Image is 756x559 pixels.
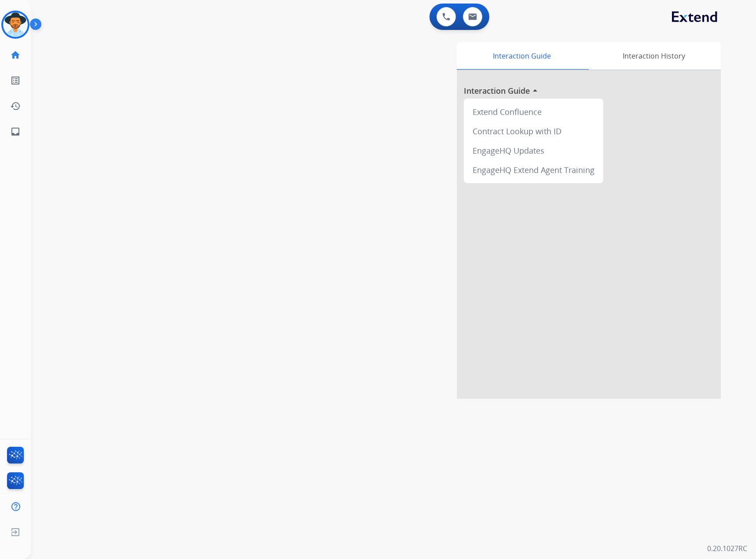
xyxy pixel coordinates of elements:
div: EngageHQ Extend Agent Training [467,160,600,180]
img: avatar [3,12,28,37]
div: Interaction History [587,42,721,70]
div: Interaction Guide [457,42,587,70]
div: Contract Lookup with ID [467,121,600,141]
p: 0.20.1027RC [707,543,747,554]
mat-icon: home [10,50,21,60]
mat-icon: inbox [10,126,21,137]
div: EngageHQ Updates [467,141,600,160]
mat-icon: list_alt [10,75,21,86]
div: Extend Confluence [467,102,600,121]
mat-icon: history [10,101,21,111]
